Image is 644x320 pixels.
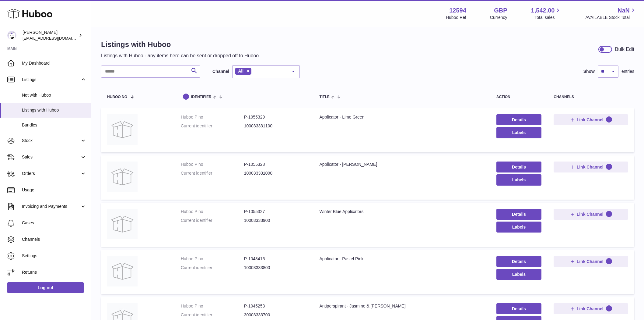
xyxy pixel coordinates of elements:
[496,162,542,172] a: Details
[446,15,466,20] div: Huboo Ref
[244,209,307,215] dd: P-1055327
[191,95,212,99] span: identifier
[244,218,307,223] dd: 10003333900
[212,69,229,74] label: Channel
[238,69,243,73] span: All
[22,60,86,66] span: My Dashboard
[107,209,138,239] img: Winter Blue Applicators
[320,95,330,99] span: title
[101,52,260,59] p: Listings with Huboo - any items here can be sent or dropped off to Huboo.
[107,114,138,145] img: Applicator - Lime Green
[554,114,628,125] button: Link Channel
[615,46,634,53] div: Bulk Edit
[181,303,244,309] dt: Huboo P no
[7,282,84,293] a: Log out
[554,95,628,99] div: channels
[320,209,484,215] div: Winter Blue Applicators
[22,204,80,209] span: Invoicing and Payments
[22,187,86,193] span: Usage
[554,256,628,267] button: Link Channel
[181,312,244,318] dt: Current identifier
[22,138,80,144] span: Stock
[496,127,542,138] button: Labels
[531,6,562,20] a: 1,542.00 Total sales
[7,31,16,40] img: internalAdmin-12594@internal.huboo.com
[496,303,542,314] a: Details
[496,174,542,185] button: Labels
[496,256,542,267] a: Details
[449,6,466,15] strong: 12594
[320,114,484,120] div: Applicator - Lime Green
[577,259,604,264] span: Link Channel
[496,114,542,125] a: Details
[22,220,86,226] span: Cases
[320,162,484,167] div: Applicator - [PERSON_NAME]
[244,303,307,309] dd: P-1045253
[494,6,507,15] strong: GBP
[181,123,244,129] dt: Current identifier
[23,36,89,41] span: [EMAIL_ADDRESS][DOMAIN_NAME]
[22,107,86,113] span: Listings with Huboo
[496,209,542,220] a: Details
[583,69,595,74] label: Show
[244,123,307,129] dd: 100033331100
[22,77,80,83] span: Listings
[181,162,244,167] dt: Huboo P no
[244,162,307,167] dd: P-1055328
[181,209,244,215] dt: Huboo P no
[554,162,628,172] button: Link Channel
[101,40,260,49] h1: Listings with Huboo
[577,212,604,217] span: Link Channel
[577,164,604,170] span: Link Channel
[244,256,307,262] dd: P-1048415
[320,303,484,309] div: Antiperspirant - Jasmine & [PERSON_NAME]
[244,312,307,318] dd: 30003333700
[496,269,542,280] button: Labels
[585,15,637,20] span: AVAILABLE Stock Total
[181,170,244,176] dt: Current identifier
[23,30,77,41] div: [PERSON_NAME]
[577,306,604,311] span: Link Channel
[496,95,542,99] div: action
[320,256,484,262] div: Applicator - Pastel Pink
[22,122,86,128] span: Bundles
[621,69,634,74] span: entries
[496,222,542,233] button: Labels
[22,253,86,259] span: Settings
[107,256,138,286] img: Applicator - Pastel Pink
[22,236,86,242] span: Channels
[490,15,507,20] div: Currency
[181,265,244,271] dt: Current identifier
[107,95,127,99] span: Huboo no
[585,6,637,20] a: NaN AVAILABLE Stock Total
[554,209,628,220] button: Link Channel
[22,269,86,275] span: Returns
[554,303,628,314] button: Link Channel
[181,256,244,262] dt: Huboo P no
[22,154,80,160] span: Sales
[107,162,138,192] img: Applicator - Tiffany Blue
[22,171,80,176] span: Orders
[22,92,86,98] span: Not with Huboo
[577,117,604,123] span: Link Channel
[244,114,307,120] dd: P-1055329
[534,15,562,20] span: Total sales
[244,265,307,271] dd: 10003333800
[244,170,307,176] dd: 100033331000
[618,6,630,15] span: NaN
[531,6,555,15] span: 1,542.00
[181,218,244,223] dt: Current identifier
[181,114,244,120] dt: Huboo P no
